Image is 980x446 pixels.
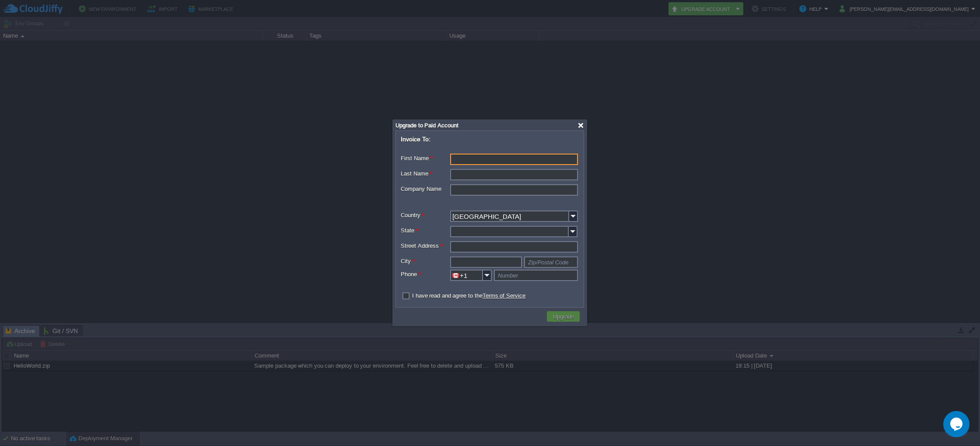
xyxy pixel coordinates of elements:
label: City [401,256,450,266]
label: Last Name [401,169,450,178]
iframe: chat widget [943,411,971,437]
label: State [401,226,450,235]
label: Invoice To: [401,136,430,143]
label: Phone [401,270,450,279]
a: Terms of Service [483,292,525,299]
span: Upgrade to Paid Account [395,122,458,129]
label: First Name [401,154,450,163]
label: Street Address [401,241,450,250]
button: Upgrade [550,313,577,320]
label: Country [401,211,450,220]
label: Company Name [401,184,450,193]
label: I have read and agree to the [412,292,525,299]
